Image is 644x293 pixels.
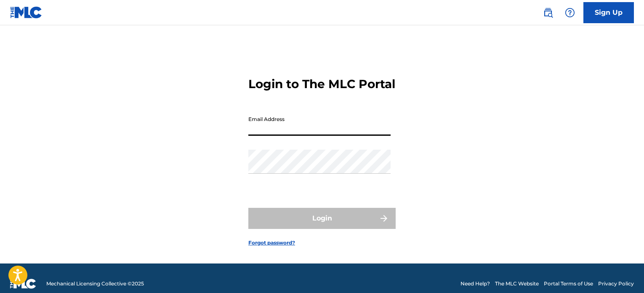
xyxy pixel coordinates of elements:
div: Help [562,4,578,21]
a: Need Help? [460,280,490,288]
img: logo [10,279,36,289]
h3: Login to The MLC Portal [248,77,395,91]
a: Portal Terms of Use [544,280,593,288]
a: Sign Up [583,2,634,23]
a: Privacy Policy [598,280,634,288]
a: Public Search [540,4,556,21]
img: MLC Logo [10,6,43,19]
img: help [565,8,575,18]
img: search [543,8,553,18]
a: The MLC Website [495,280,539,288]
span: Mechanical Licensing Collective © 2025 [46,280,144,288]
a: Forgot password? [248,239,295,247]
